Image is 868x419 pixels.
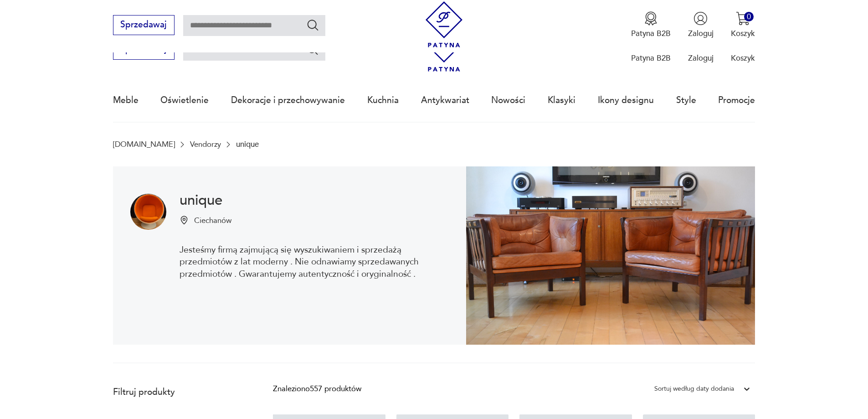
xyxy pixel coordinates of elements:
div: Znaleziono 557 produktów [273,383,361,395]
button: Patyna B2B [631,11,671,39]
img: unique [466,166,755,345]
img: Ikonka użytkownika [693,11,708,26]
div: 0 [744,12,754,21]
a: Dekoracje i przechowywanie [231,79,345,121]
a: Kuchnia [367,79,399,121]
a: Oświetlenie [160,79,209,121]
img: Ikona koszyka [736,11,750,26]
a: Antykwariat [421,79,469,121]
button: Sprzedawaj [113,15,175,35]
div: Sortuj według daty dodania [654,383,734,395]
img: unique [130,194,166,230]
a: Ikony designu [598,79,654,121]
p: unique [236,140,259,149]
p: Patyna B2B [631,28,671,39]
button: Szukaj [306,18,319,31]
img: Ikona medalu [644,11,658,26]
a: Style [676,79,696,121]
p: Patyna B2B [631,53,671,63]
a: Promocje [718,79,755,121]
button: 0Koszyk [731,11,755,39]
h1: unique [180,194,449,207]
a: Ikona medaluPatyna B2B [631,11,671,39]
p: Jesteśmy firmą zajmującą się wyszukiwaniem i sprzedażą przedmiotów z lat moderny . Nie odnawiamy ... [180,244,449,280]
p: Ciechanów [194,216,231,226]
a: Klasyki [548,79,575,121]
p: Zaloguj [688,28,714,39]
a: Sprzedawaj [113,22,175,29]
p: Koszyk [731,53,755,63]
p: Koszyk [731,28,755,39]
a: [DOMAIN_NAME] [113,140,175,149]
p: Filtruj produkty [113,386,247,398]
img: Ikonka pinezki mapy [180,216,189,225]
button: Zaloguj [688,11,714,39]
a: Vendorzy [190,140,221,149]
p: Zaloguj [688,53,714,63]
a: Sprzedawaj [113,47,175,54]
button: Szukaj [306,43,319,56]
a: Nowości [491,79,525,121]
img: Patyna - sklep z meblami i dekoracjami vintage [421,1,467,47]
a: Meble [113,79,139,121]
